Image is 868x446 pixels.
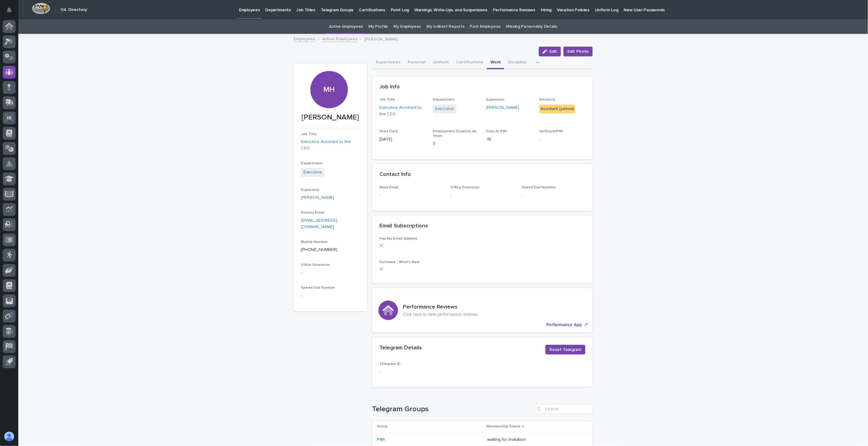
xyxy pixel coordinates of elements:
[539,98,555,102] span: Seniority
[329,20,363,34] a: Active Employees
[3,4,16,16] button: Notifications
[470,20,501,34] a: Past Employees
[429,56,452,69] button: Uniform
[301,263,330,267] span: Office Extension
[379,186,399,189] span: Work Email
[535,404,593,414] input: Search
[301,286,335,290] span: Speed Dial Number
[301,248,337,252] a: [PHONE_NUMBER]
[545,345,585,355] button: Reset Telegram
[403,304,478,311] h3: Performance Reviews
[32,3,50,14] img: Workspace Logo
[379,105,425,117] a: Executive Assistant to the CEO
[379,84,400,91] h2: Job Info
[379,130,398,133] span: Start Date
[522,192,585,198] p: -
[3,430,16,443] button: users-avatar
[301,188,320,192] span: Supervisor
[433,141,479,147] p: 0
[379,362,401,366] span: Telegram ID
[372,56,404,69] button: Supervisees
[435,106,454,112] a: Executive
[379,369,381,375] p: -
[61,7,87,12] h2: 04. Directory
[301,218,337,229] a: [EMAIL_ADDRESS][DOMAIN_NAME]
[8,7,16,17] div: Notifications
[504,56,530,69] button: Discipline
[539,130,563,133] span: lastDayAtPWI
[487,437,566,442] p: waiting for invitation
[452,56,487,69] button: Certifications
[403,312,478,317] p: Click here to view performance reviews.
[539,47,561,56] button: Edit
[379,223,428,230] h2: Email Subscriptions
[377,437,385,442] a: PWI
[433,130,476,137] span: Employment Duration As Years
[301,270,360,276] p: -
[301,211,324,215] span: Primary Email
[379,98,395,102] span: Job Title
[539,105,575,113] div: Assistant (yellow)
[379,171,411,178] h2: Contact Info
[450,192,514,198] p: -
[426,20,464,34] a: My Indirect Reports
[379,237,418,241] span: Has No Email Address
[393,20,421,34] a: My Employees
[301,162,323,165] span: Department
[433,98,454,102] span: Department
[563,47,593,56] button: Edit Photo
[486,105,519,111] a: [PERSON_NAME]
[487,56,504,69] button: Work
[322,35,357,42] a: Active Employees
[294,35,315,42] a: Employees
[301,240,328,244] span: Mobile Number
[567,48,589,55] span: Edit Photo
[379,260,420,264] span: Software - What's New
[546,322,582,327] p: Performance App
[310,48,348,94] div: MH
[486,423,521,430] p: Membership Status
[303,169,322,176] a: Executive
[404,56,429,69] button: Personal
[372,288,593,333] a: Performance App
[301,113,360,122] p: [PERSON_NAME]
[377,423,388,430] p: Group
[379,192,443,198] p: -
[372,405,532,414] h1: Telegram Groups
[368,20,388,34] a: My Profile
[301,194,334,201] a: [PERSON_NAME]
[301,139,360,152] a: Executive Assistant to the CEO
[486,136,532,143] p: -18
[301,132,316,136] span: Job Title
[549,49,557,54] span: Edit
[450,186,479,189] span: Office Extension
[486,130,507,133] span: Days At PWI
[364,35,398,42] p: [PERSON_NAME]
[506,20,557,34] a: Missing Personality Details
[549,347,581,353] span: Reset Telegram
[539,136,585,143] p: -
[486,98,505,102] span: Supervisor
[379,136,425,143] p: [DATE]
[522,186,556,189] span: Speed Dial Number
[301,293,360,299] p: -
[379,345,422,351] h2: Telegram Details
